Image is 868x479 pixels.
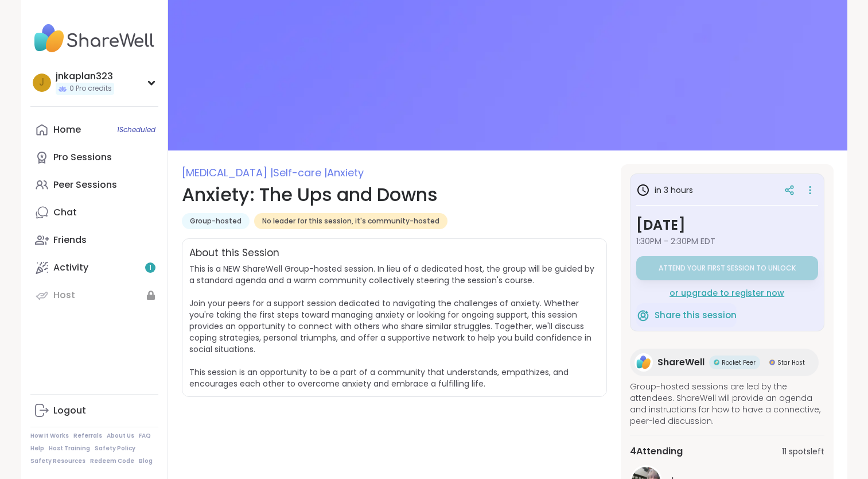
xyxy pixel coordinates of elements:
span: Share this session [655,309,737,322]
a: Help [30,445,44,453]
button: Attend your first session to unlock [636,256,818,280]
h3: [DATE] [636,215,818,235]
span: Anxiety [327,165,364,180]
a: Logout [30,397,158,424]
a: Peer Sessions [30,171,158,199]
span: Star Host [777,358,805,367]
a: Chat [30,199,158,226]
span: This is a NEW ShareWell Group-hosted session. In lieu of a dedicated host, the group will be guid... [189,263,594,389]
div: Pro Sessions [53,151,112,164]
h2: About this Session [189,246,279,261]
a: Redeem Code [90,457,134,465]
a: Blog [139,457,153,465]
span: Group-hosted [190,217,242,226]
a: FAQ [139,432,151,440]
span: 0 Pro credits [69,84,112,94]
span: Self-care | [273,165,327,180]
a: Referrals [73,432,102,440]
div: Peer Sessions [53,179,117,191]
img: ShareWell Nav Logo [30,18,158,59]
button: Share this session [636,303,737,327]
img: Rocket Peer [714,360,719,365]
a: How It Works [30,432,69,440]
span: 1 [149,263,151,273]
span: Attend your first session to unlock [659,264,796,273]
span: [MEDICAL_DATA] | [182,165,273,180]
a: Friends [30,226,158,254]
span: 11 spots left [782,446,824,458]
a: Host [30,281,158,309]
div: Home [53,123,81,136]
a: Home1Scheduled [30,116,158,144]
div: Friends [53,234,87,246]
div: Host [53,289,75,302]
div: Chat [53,206,77,219]
a: Safety Resources [30,457,85,465]
span: j [39,75,44,90]
span: ShareWell [657,356,704,369]
span: Rocket Peer [722,358,756,367]
div: or upgrade to register now [636,287,818,299]
h3: in 3 hours [636,183,693,197]
img: ShareWell Logomark [636,308,650,322]
div: Logout [53,404,86,417]
a: Host Training [49,445,90,453]
h1: Anxiety: The Ups and Downs [182,181,607,208]
div: jnkaplan323 [56,70,114,83]
a: About Us [107,432,134,440]
a: Pro Sessions [30,144,158,171]
span: No leader for this session, it's community-hosted [262,217,439,226]
a: Activity1 [30,254,158,281]
img: ShareWell [635,353,653,372]
a: Safety Policy [95,445,135,453]
img: Star Host [769,360,775,365]
a: ShareWellShareWellRocket PeerRocket PeerStar HostStar Host [630,349,819,376]
span: Group-hosted sessions are led by the attendees. ShareWell will provide an agenda and instructions... [630,381,824,427]
span: 1:30PM - 2:30PM EDT [636,235,818,247]
div: Activity [53,261,88,274]
span: 1 Scheduled [117,125,155,134]
span: 4 Attending [630,445,683,458]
